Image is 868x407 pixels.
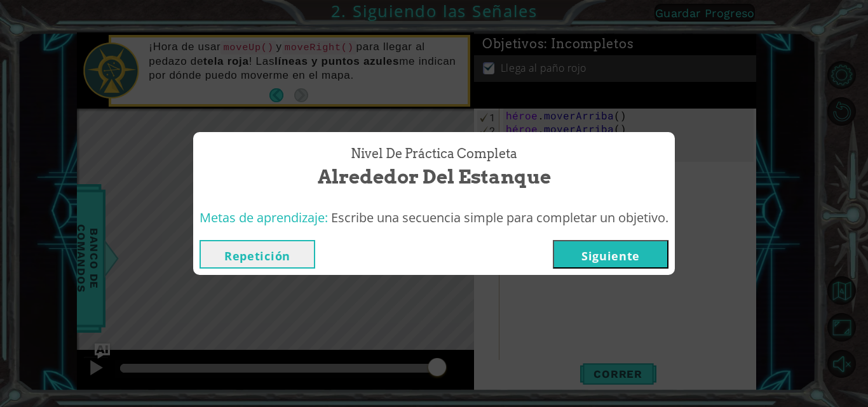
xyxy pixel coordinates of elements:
[318,165,551,188] font: Alrededor del estanque
[200,209,328,226] font: Metas de aprendizaje:
[351,146,517,161] font: Nivel de práctica completa
[200,240,315,269] button: Repetición
[224,248,290,264] font: Repetición
[331,209,668,226] font: Escribe una secuencia simple para completar un objetivo.
[581,248,640,264] font: Siguiente
[553,240,668,269] button: Siguiente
